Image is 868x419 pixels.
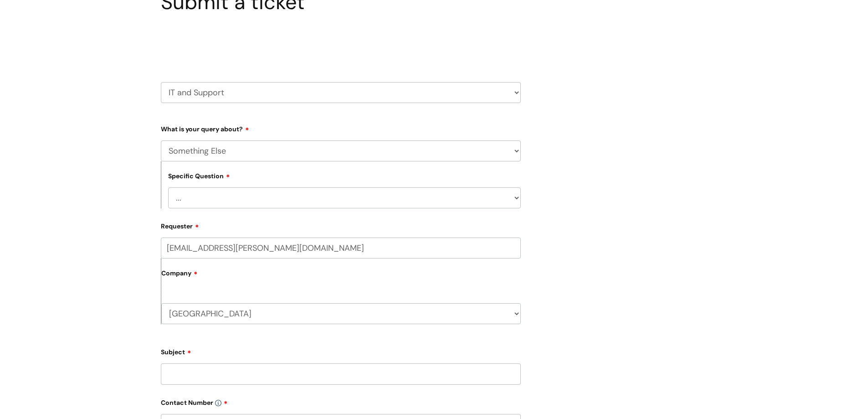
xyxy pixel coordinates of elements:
label: Subject [161,345,521,356]
label: Specific Question [168,171,230,180]
label: Contact Number [161,396,521,407]
label: What is your query about? [161,122,521,133]
img: info-icon.svg [215,400,221,406]
label: Requester [161,219,521,230]
input: Email [161,238,521,259]
label: Company [161,266,521,287]
h2: Select issue type [161,36,521,52]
